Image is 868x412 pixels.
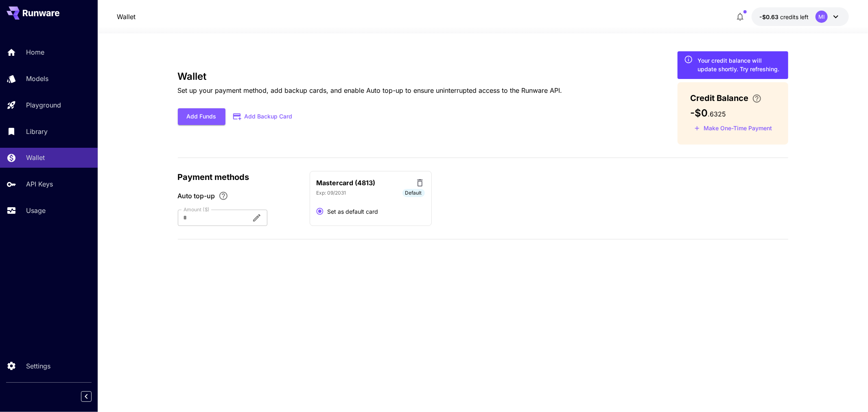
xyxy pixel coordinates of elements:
span: Set as default card [328,207,378,216]
p: Home [26,47,44,57]
p: API Keys [26,179,53,189]
span: Default [402,189,425,197]
button: Enter your card details and choose an Auto top-up amount to avoid service interruptions. We'll au... [749,94,765,103]
p: Usage [26,206,46,215]
button: Make a one-time, non-recurring payment [691,122,776,135]
p: Playground [26,100,61,110]
p: Wallet [26,153,45,162]
span: Auto top-up [178,191,215,201]
nav: breadcrumb [117,12,136,22]
p: Payment methods [178,171,300,183]
span: -$0.63 [760,13,781,20]
p: Exp: 09/2031 [317,189,346,197]
button: Enable Auto top-up to ensure uninterrupted service. We'll automatically bill the chosen amount wh... [215,191,232,201]
a: Wallet [117,12,136,22]
label: Amount ($) [184,206,210,213]
div: -$0.6325 [760,13,809,21]
p: Set up your payment method, add backup cards, and enable Auto top-up to ensure uninterrupted acce... [178,85,562,95]
button: Collapse sidebar [81,391,92,402]
p: Mastercard (4813) [317,178,376,188]
div: MI [816,11,828,23]
h3: Wallet [178,71,562,82]
p: Models [26,74,48,83]
span: . 6325 [708,110,726,118]
span: Credit Balance [691,92,749,104]
button: Add Funds [178,108,225,125]
p: Library [26,127,48,136]
div: Collapse sidebar [87,389,98,404]
button: -$0.6325MI [752,7,849,26]
span: -$0 [691,107,708,119]
div: Your credit balance will update shortly. Try refreshing. [698,56,782,73]
button: Add Backup Card [225,109,301,125]
p: Settings [26,361,50,371]
span: credits left [781,13,809,20]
